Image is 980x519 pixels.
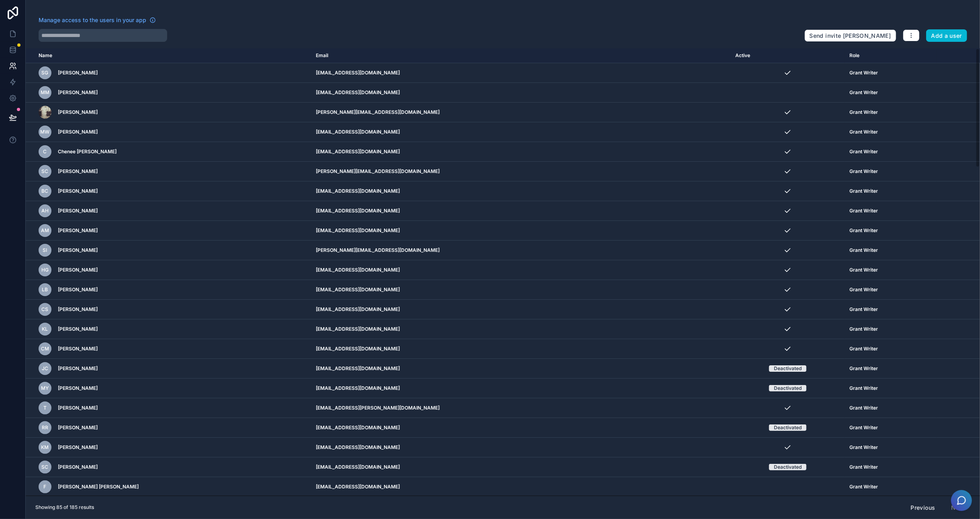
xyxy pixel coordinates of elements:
span: [PERSON_NAME] [58,444,98,451]
td: [EMAIL_ADDRESS][DOMAIN_NAME] [311,319,731,339]
span: [PERSON_NAME] [58,346,98,352]
span: Grant Writer [849,267,878,273]
span: CS [42,306,49,313]
button: Add a user [926,29,968,42]
span: Grant Writer [849,129,878,135]
th: Email [311,48,731,63]
span: SI [43,247,47,253]
span: [PERSON_NAME] [58,326,98,332]
td: [EMAIL_ADDRESS][DOMAIN_NAME] [311,83,731,103]
span: [PERSON_NAME] [58,405,98,411]
span: RR [42,424,48,431]
span: kL [42,326,48,332]
span: Grant Writer [849,89,878,96]
td: [EMAIL_ADDRESS][DOMAIN_NAME] [311,142,731,162]
span: LB [42,286,48,293]
span: Grant Writer [849,444,878,451]
td: [EMAIL_ADDRESS][DOMAIN_NAME] [311,221,731,241]
th: Name [26,48,311,63]
span: Grant Writer [849,148,878,155]
td: [EMAIL_ADDRESS][DOMAIN_NAME] [311,339,731,359]
span: AH [41,208,49,214]
span: Grant Writer [849,109,878,115]
span: [PERSON_NAME] [58,267,98,273]
td: [EMAIL_ADDRESS][DOMAIN_NAME] [311,418,731,438]
td: [EMAIL_ADDRESS][DOMAIN_NAME] [311,359,731,379]
span: BC [42,188,49,194]
td: [EMAIL_ADDRESS][PERSON_NAME][DOMAIN_NAME] [311,398,731,418]
td: [PERSON_NAME][EMAIL_ADDRESS][DOMAIN_NAME] [311,162,731,181]
span: [PERSON_NAME] [58,306,98,313]
span: T [43,405,47,411]
span: Chenee [PERSON_NAME] [58,148,117,155]
span: [PERSON_NAME] [58,365,98,372]
span: Grant Writer [849,346,878,352]
td: [EMAIL_ADDRESS][DOMAIN_NAME] [311,438,731,457]
span: Grant Writer [849,286,878,293]
span: [PERSON_NAME] [58,188,98,194]
span: Grant Writer [849,208,878,214]
td: [EMAIL_ADDRESS][DOMAIN_NAME] [311,477,731,497]
td: [EMAIL_ADDRESS][DOMAIN_NAME] [311,201,731,221]
span: Grant Writer [849,365,878,372]
button: Send invite [PERSON_NAME] [804,29,896,42]
td: [PERSON_NAME][EMAIL_ADDRESS][DOMAIN_NAME] [311,241,731,260]
a: Manage access to the users in your app [39,16,156,24]
span: [PERSON_NAME] [58,89,98,96]
span: [PERSON_NAME] [58,385,98,391]
span: [PERSON_NAME] [58,464,98,470]
span: C [43,148,47,155]
button: Previous [905,501,941,515]
td: [EMAIL_ADDRESS][DOMAIN_NAME] [311,122,731,142]
span: AM [41,227,49,234]
span: SC [42,464,49,470]
span: SC [42,168,49,175]
span: Grant Writer [849,70,878,76]
span: Grant Writer [849,326,878,332]
span: F [44,484,47,490]
span: SG [42,70,49,76]
span: MM [41,89,49,96]
span: Grant Writer [849,227,878,234]
td: [EMAIL_ADDRESS][DOMAIN_NAME] [311,280,731,300]
span: HG [41,267,49,273]
div: Deactivated [774,464,802,470]
td: [EMAIL_ADDRESS][DOMAIN_NAME] [311,300,731,319]
span: [PERSON_NAME] [58,286,98,293]
span: Grant Writer [849,484,878,490]
td: [EMAIL_ADDRESS][DOMAIN_NAME] [311,260,731,280]
div: scrollable content [26,48,980,496]
td: [EMAIL_ADDRESS][DOMAIN_NAME] [311,379,731,398]
div: Deactivated [774,385,802,391]
span: Manage access to the users in your app [39,16,146,24]
span: Grant Writer [849,306,878,313]
span: [PERSON_NAME] [58,424,98,431]
th: Active [731,48,845,63]
span: [PERSON_NAME] [58,70,98,76]
span: MY [41,385,49,391]
th: Role [845,48,937,63]
span: [PERSON_NAME] [58,129,98,135]
span: Grant Writer [849,188,878,194]
span: [PERSON_NAME] [58,208,98,214]
span: [PERSON_NAME] [58,227,98,234]
div: Deactivated [774,365,802,372]
span: [PERSON_NAME] [58,168,98,175]
span: Showing 85 of 185 results [35,504,94,511]
div: Deactivated [774,424,802,431]
span: Grant Writer [849,247,878,253]
span: Grant Writer [849,168,878,175]
span: CM [41,346,49,352]
td: [EMAIL_ADDRESS][DOMAIN_NAME] [311,457,731,477]
span: [PERSON_NAME] [58,109,98,115]
span: KM [41,444,49,451]
td: [EMAIL_ADDRESS][DOMAIN_NAME] [311,63,731,83]
span: [PERSON_NAME] [58,247,98,253]
span: JC [42,365,48,372]
span: [PERSON_NAME] [PERSON_NAME] [58,484,139,490]
span: Grant Writer [849,464,878,470]
span: Grant Writer [849,405,878,411]
span: Grant Writer [849,424,878,431]
td: [EMAIL_ADDRESS][DOMAIN_NAME] [311,181,731,201]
